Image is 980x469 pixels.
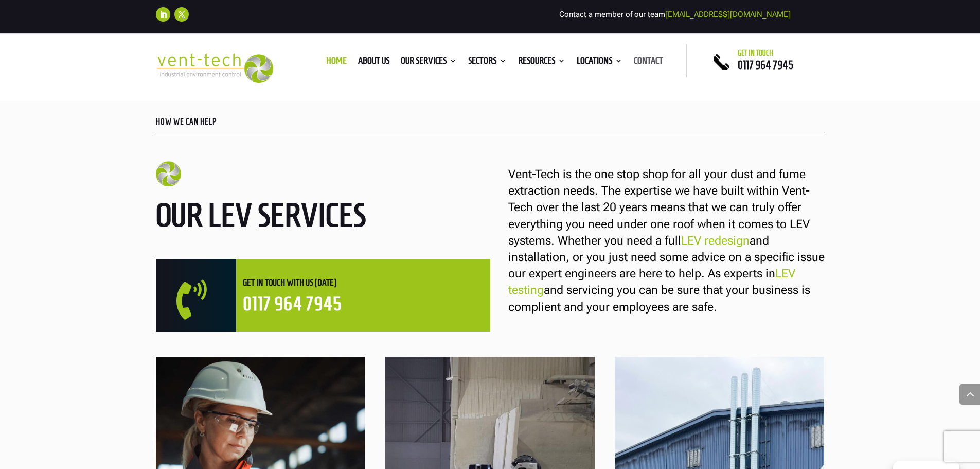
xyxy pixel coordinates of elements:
[358,57,389,68] a: About us
[156,198,377,238] h2: Our LEV services
[577,57,622,68] a: Locations
[243,293,342,315] a: 0117 964 7945
[634,57,663,68] a: Contact
[243,277,336,288] span: Get in touch with us [DATE]
[174,7,189,22] a: Follow on X
[738,49,773,57] span: Get in touch
[468,57,507,68] a: Sectors
[326,57,347,68] a: Home
[401,57,457,68] a: Our Services
[156,118,825,126] p: HOW WE CAN HELP
[518,57,565,68] a: Resources
[156,53,274,83] img: 2023-09-27T08_35_16.549ZVENT-TECH---Clear-background
[508,166,825,316] p: Vent-Tech is the one stop shop for all your dust and fume extraction needs. The expertise we have...
[738,59,793,71] a: 0117 964 7945
[559,10,791,19] span: Contact a member of our team
[508,267,795,297] a: LEV testing
[665,10,791,19] a: [EMAIL_ADDRESS][DOMAIN_NAME]
[176,280,235,320] span: 
[681,234,750,248] a: LEV redesign
[156,7,170,22] a: Follow on LinkedIn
